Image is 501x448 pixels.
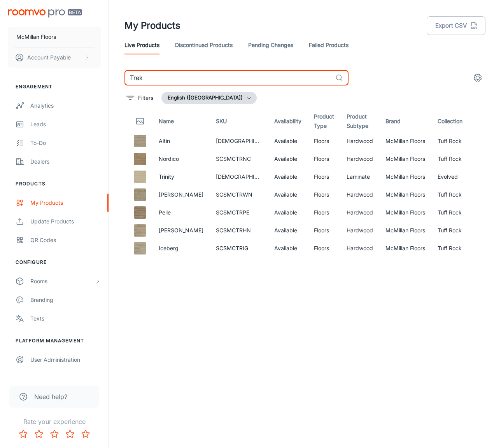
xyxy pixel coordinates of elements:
div: QR Codes [30,236,101,244]
div: Update Products [30,217,101,226]
td: Floors [308,221,340,239]
div: My Products [30,199,101,207]
td: Tuff Rock [431,221,472,239]
td: [DEMOGRAPHIC_DATA] [210,132,268,150]
td: Laminate [340,168,379,186]
div: Rooms [30,277,95,286]
td: Tuff Rock [431,132,472,150]
td: Available [268,204,308,221]
td: SCSMCTRIG [210,239,268,257]
div: To-do [30,139,101,147]
button: Account Payable [8,47,101,68]
td: SCSMCTRNC [210,150,268,168]
button: English ([GEOGRAPHIC_DATA]) [161,92,257,104]
button: McMillan Floors [8,27,101,47]
p: McMillan Floors [16,33,56,41]
td: Hardwood [340,186,379,204]
input: Search [124,70,332,85]
p: [PERSON_NAME] [159,190,203,199]
td: Available [268,150,308,168]
td: McMillan Floors [379,168,431,186]
td: Available [268,186,308,204]
p: Account Payable [27,53,71,62]
a: Failed Products [309,36,349,54]
td: Hardwood [340,204,379,221]
a: Discontinued Products [175,36,233,54]
div: Branding [30,296,101,304]
a: Pending Changes [248,36,293,54]
td: McMillan Floors [379,239,431,257]
p: Filters [138,94,153,102]
td: SCSMCTRHN [210,221,268,239]
td: Tuff Rock [431,186,472,204]
td: McMillan Floors [379,132,431,150]
td: Available [268,168,308,186]
td: Tuff Rock [431,239,472,257]
h1: My Products [124,19,180,33]
td: Tuff Rock [431,150,472,168]
td: Hardwood [340,239,379,257]
p: Trinity [159,173,203,181]
td: McMillan Floors [379,204,431,221]
div: Dealers [30,157,101,166]
th: Product Subtype [340,110,379,132]
span: Need help? [34,392,67,401]
td: Hardwood [340,132,379,150]
td: Floors [308,150,340,168]
button: Export CSV [427,16,485,35]
td: Tuff Rock [431,204,472,221]
button: Rate 5 star [78,426,93,442]
button: Rate 1 star [16,426,31,442]
p: Altin [159,137,203,145]
td: Available [268,221,308,239]
th: Collection [431,110,472,132]
p: Pelle [159,208,203,217]
button: Rate 2 star [31,426,47,442]
th: Name [152,110,210,132]
button: filter [124,92,155,104]
p: Rate your experience [6,417,102,426]
td: SCSMCTRPE [210,204,268,221]
p: Nordico [159,155,203,163]
td: SCSMCTRWN [210,186,268,204]
th: Brand [379,110,431,132]
td: Floors [308,168,340,186]
td: Floors [308,132,340,150]
button: Rate 4 star [62,426,78,442]
button: Rate 3 star [47,426,62,442]
a: Live Products [124,36,159,54]
td: Hardwood [340,150,379,168]
div: Analytics [30,101,101,110]
td: Hardwood [340,221,379,239]
button: settings [470,70,485,85]
td: McMillan Floors [379,221,431,239]
th: SKU [210,110,268,132]
th: Availability [268,110,308,132]
td: Available [268,132,308,150]
td: McMillan Floors [379,150,431,168]
td: McMillan Floors [379,186,431,204]
div: Leads [30,120,101,129]
td: Floors [308,186,340,204]
p: [PERSON_NAME] [159,226,203,235]
td: Available [268,239,308,257]
td: Evolved [431,168,472,186]
td: [DEMOGRAPHIC_DATA] [210,168,268,186]
td: Floors [308,204,340,221]
img: Roomvo PRO Beta [8,9,82,17]
svg: Thumbnail [135,117,145,126]
p: Iceberg [159,244,203,253]
th: Product Type [308,110,340,132]
div: Texts [30,314,101,323]
td: Floors [308,239,340,257]
div: User Administration [30,356,101,364]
